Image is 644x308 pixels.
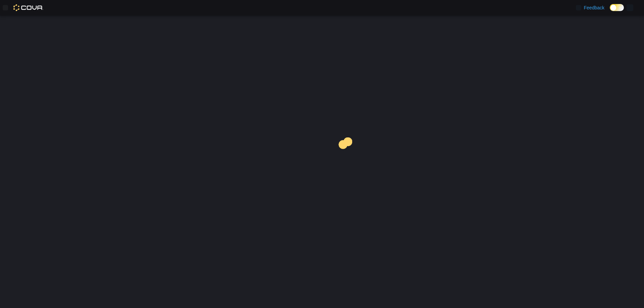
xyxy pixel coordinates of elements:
img: cova-loader [322,132,372,183]
span: Dark Mode [610,11,610,11]
input: Dark Mode [610,4,624,11]
img: Cova [13,4,43,11]
span: Feedback [584,4,604,11]
a: Feedback [573,1,607,14]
